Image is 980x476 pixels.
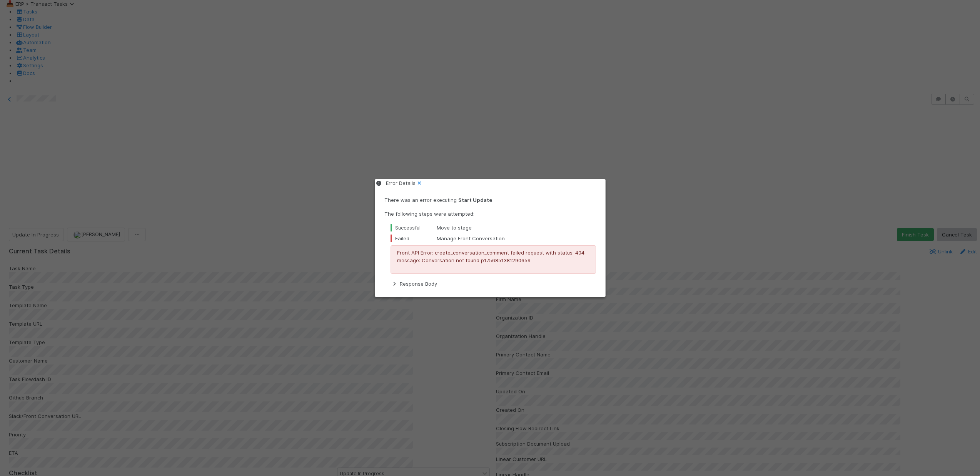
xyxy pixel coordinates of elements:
p: Front API Error: create_conversation_comment failed request with status: 404 message: Conversatio... [397,249,589,264]
strong: Start Update [458,197,493,203]
p: There was an error executing . [384,196,596,204]
div: Error Details [375,179,605,187]
p: The following steps were attempted: [384,210,596,218]
div: Manage Front Conversation [391,235,596,242]
div: Failed [391,235,437,242]
div: Successful [391,224,437,231]
span: Response Body [400,281,437,287]
div: Move to stage [391,224,596,231]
